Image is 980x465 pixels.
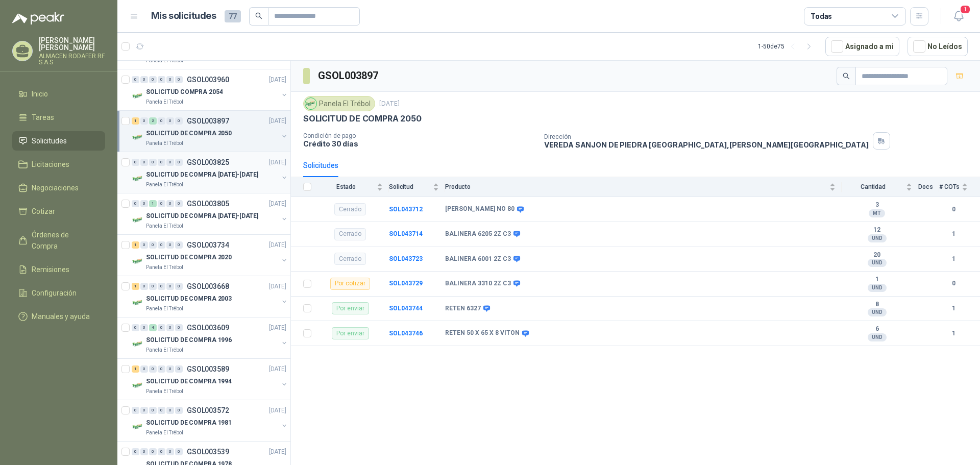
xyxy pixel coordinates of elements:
[332,327,369,339] div: Por enviar
[389,230,423,237] a: SOL043714
[445,280,511,288] b: BALINERA 3310 2Z C3
[140,241,148,249] div: 0
[146,377,232,386] p: SOLICITUD DE COMPRA 1994
[868,259,887,267] div: UND
[132,74,288,106] a: 0 0 0 0 0 0 GSOL003960[DATE] Company LogoSOLICITUD COMPRA 2054Panela El Trébol
[140,407,148,414] div: 0
[303,160,338,171] div: Solicitudes
[12,12,64,25] img: Logo peakr
[389,280,423,287] a: SOL043729
[166,76,174,83] div: 0
[166,200,174,207] div: 0
[12,155,105,174] a: Licitaciones
[842,251,912,259] b: 20
[868,308,887,316] div: UND
[149,407,157,414] div: 0
[146,139,183,148] p: Panela El Trébol
[175,159,183,166] div: 0
[303,96,375,111] div: Panela El Trébol
[146,335,232,345] p: SOLICITUD DE COMPRA 1996
[32,229,95,252] span: Órdenes de Compra
[132,448,139,455] div: 0
[149,324,157,331] div: 4
[389,330,423,337] b: SOL043746
[544,140,869,149] p: VEREDA SANJON DE PIEDRA [GEOGRAPHIC_DATA] , [PERSON_NAME][GEOGRAPHIC_DATA]
[158,241,165,249] div: 0
[132,131,144,143] img: Company Logo
[32,112,54,123] span: Tareas
[166,283,174,290] div: 0
[132,322,288,354] a: 0 0 4 0 0 0 GSOL003609[DATE] Company LogoSOLICITUD DE COMPRA 1996Panela El Trébol
[175,241,183,249] div: 0
[908,37,968,56] button: No Leídos
[334,253,366,265] div: Cerrado
[187,200,229,207] p: GSOL003805
[132,363,288,396] a: 1 0 0 0 0 0 GSOL003589[DATE] Company LogoSOLICITUD DE COMPRA 1994Panela El Trébol
[132,404,288,437] a: 0 0 0 0 0 0 GSOL003572[DATE] Company LogoSOLICITUD DE COMPRA 1981Panela El Trébol
[445,255,511,263] b: BALINERA 6001 2Z C3
[175,407,183,414] div: 0
[269,364,286,374] p: [DATE]
[12,202,105,221] a: Cotizar
[869,209,885,217] div: MT
[303,139,536,148] p: Crédito 30 días
[12,84,105,104] a: Inicio
[146,211,258,221] p: SOLICITUD DE COMPRA [DATE]-[DATE]
[825,37,899,56] button: Asignado a mi
[149,159,157,166] div: 0
[12,178,105,198] a: Negociaciones
[132,200,139,207] div: 0
[146,87,223,97] p: SOLICITUD COMPRA 2054
[842,226,912,234] b: 12
[269,323,286,333] p: [DATE]
[12,260,105,279] a: Remisiones
[389,305,423,312] a: SOL043744
[939,304,968,313] b: 1
[146,418,232,428] p: SOLICITUD DE COMPRA 1981
[166,241,174,249] div: 0
[158,365,165,373] div: 0
[187,117,229,125] p: GSOL003897
[132,117,139,125] div: 1
[175,283,183,290] div: 0
[445,305,481,313] b: RETEN 6327
[166,407,174,414] div: 0
[132,379,144,391] img: Company Logo
[146,305,183,313] p: Panela El Trébol
[32,264,69,275] span: Remisiones
[132,297,144,309] img: Company Logo
[132,421,144,433] img: Company Logo
[158,448,165,455] div: 0
[269,406,286,415] p: [DATE]
[132,76,139,83] div: 0
[187,76,229,83] p: GSOL003960
[187,448,229,455] p: GSOL003539
[758,38,817,55] div: 1 - 50 de 75
[175,117,183,125] div: 0
[12,283,105,303] a: Configuración
[132,198,288,230] a: 0 0 1 0 0 0 GSOL003805[DATE] Company LogoSOLICITUD DE COMPRA [DATE]-[DATE]Panela El Trébol
[158,76,165,83] div: 0
[166,448,174,455] div: 0
[187,324,229,331] p: GSOL003609
[146,222,183,230] p: Panela El Trébol
[158,200,165,207] div: 0
[317,177,389,197] th: Estado
[269,282,286,291] p: [DATE]
[187,283,229,290] p: GSOL003668
[132,115,288,148] a: 1 0 2 0 0 0 GSOL003897[DATE] Company LogoSOLICITUD DE COMPRA 2050Panela El Trébol
[132,214,144,226] img: Company Logo
[445,329,520,337] b: RETEN 50 X 65 X 8 VITON
[140,448,148,455] div: 0
[842,201,912,209] b: 3
[269,447,286,457] p: [DATE]
[187,407,229,414] p: GSOL003572
[939,254,968,264] b: 1
[939,329,968,338] b: 1
[939,177,980,197] th: # COTs
[330,278,370,290] div: Por cotizar
[868,333,887,341] div: UND
[132,283,139,290] div: 1
[389,255,423,262] a: SOL043723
